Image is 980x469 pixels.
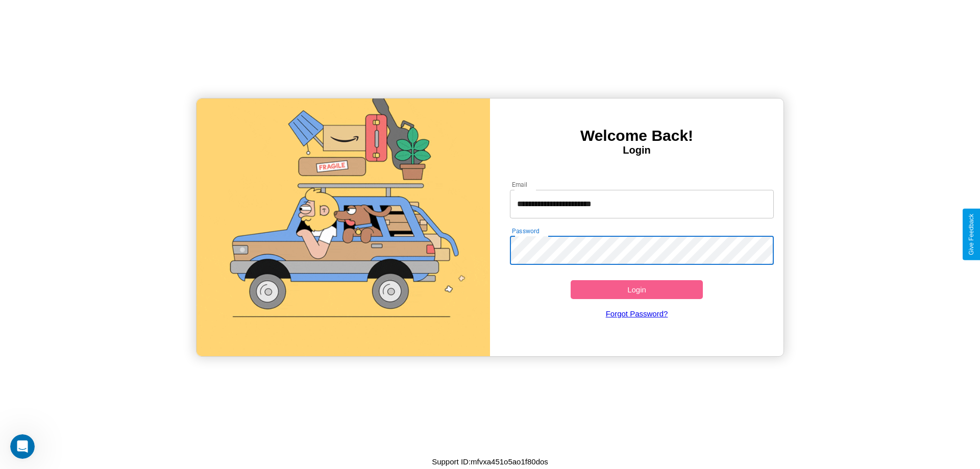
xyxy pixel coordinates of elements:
img: gif [197,98,490,356]
label: Email [512,180,528,189]
label: Password [512,227,539,235]
iframe: Intercom live chat [10,434,35,459]
h3: Welcome Back! [490,127,783,144]
h4: Login [490,144,783,156]
a: Forgot Password? [505,299,769,328]
button: Login [571,280,703,299]
div: Give Feedback [968,214,975,255]
p: Support ID: mfvxa451o5ao1f80dos [432,455,548,468]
